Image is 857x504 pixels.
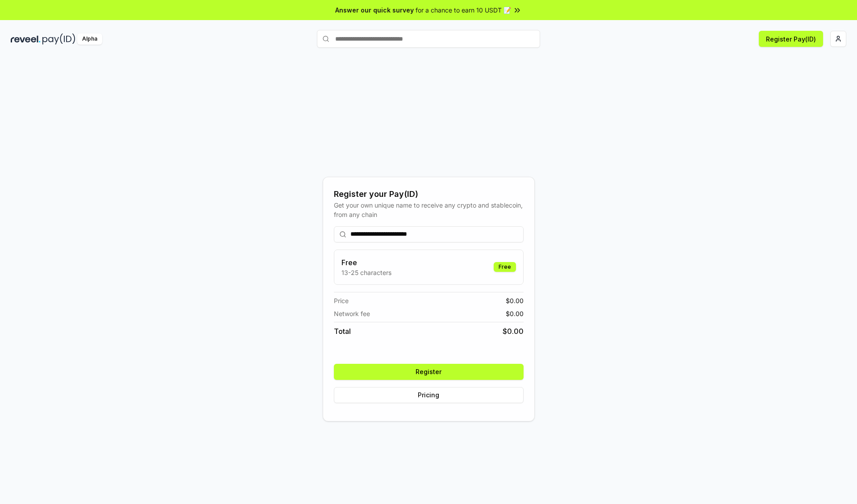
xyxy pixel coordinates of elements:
[506,309,524,318] span: $ 0.00
[503,326,524,337] span: $ 0.00
[334,364,524,380] button: Register
[506,296,524,305] span: $ 0.00
[334,296,349,305] span: Price
[416,5,511,15] span: for a chance to earn 10 USDT 📝
[334,326,351,337] span: Total
[335,5,414,15] span: Answer our quick survey
[341,268,391,277] p: 13-25 characters
[334,387,524,403] button: Pricing
[494,262,516,272] div: Free
[341,257,391,268] h3: Free
[334,200,524,219] div: Get your own unique name to receive any crypto and stablecoin, from any chain
[334,309,370,318] span: Network fee
[759,31,823,47] button: Register Pay(ID)
[11,33,41,45] img: reveel_dark
[42,33,75,45] img: pay_id
[77,33,102,45] div: Alpha
[334,188,524,200] div: Register your Pay(ID)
